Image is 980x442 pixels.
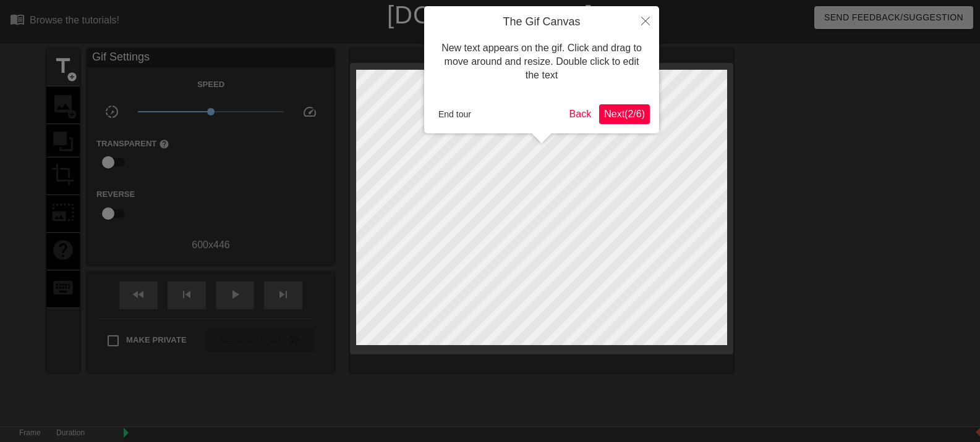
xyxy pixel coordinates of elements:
[433,29,650,95] div: New text appears on the gif. Click and drag to move around and resize. Double click to edit the text
[599,104,650,124] button: Next
[565,104,597,124] button: Back
[632,6,659,35] button: Close
[433,105,476,123] button: End tour
[604,109,645,119] span: Next ( 2 / 6 )
[433,15,650,29] h4: The Gif Canvas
